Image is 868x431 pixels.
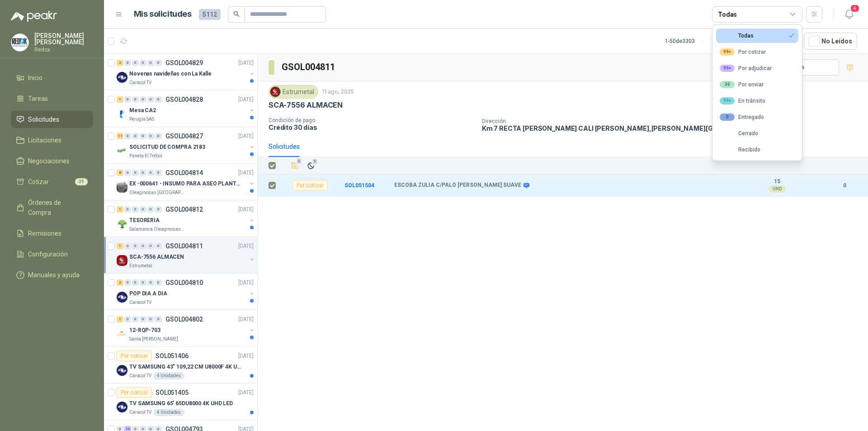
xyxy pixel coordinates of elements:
a: SOL051504 [344,182,374,189]
div: 0 [132,60,139,66]
p: 11 ago, 2025 [322,88,354,96]
button: No Leídos [804,33,857,50]
span: Negociaciones [28,156,70,166]
div: Por cotizar [292,180,328,191]
div: 99+ [720,65,735,72]
div: Por adjudicar [720,65,772,72]
p: [DATE] [238,352,254,360]
div: 0 [155,60,162,66]
div: 99+ [720,97,735,104]
div: 0 [155,96,162,103]
span: 1 [296,158,302,165]
p: Novenas navideñas con La Kalle [129,70,211,78]
div: 2 [117,60,123,66]
span: 4 [850,4,860,13]
div: 0 [140,279,146,286]
div: 0 [147,60,154,66]
p: Panela El Trébol [129,152,162,160]
div: Estrumetal [269,85,318,99]
div: 1 [117,243,123,249]
p: [DATE] [238,315,254,324]
button: Recibido [716,142,798,157]
span: Tareas [28,94,48,104]
div: 0 [155,206,162,213]
p: TV SAMSUNG 43" 109,22 CM U8000F 4K UHD [129,363,242,371]
a: Cotizar39 [11,173,93,190]
div: 0 [155,170,162,176]
div: 0 [147,316,154,322]
span: Cotizar [28,177,49,187]
span: Licitaciones [28,135,61,145]
div: 0 [124,279,131,286]
div: 0 [132,170,139,176]
p: [PERSON_NAME] [PERSON_NAME] [34,33,93,45]
p: [DATE] [238,388,254,397]
span: Inicio [28,73,42,83]
p: [DATE] [238,95,254,104]
p: GSOL004811 [165,243,203,249]
div: 4 Unidades [153,409,184,416]
div: 1 [117,206,123,213]
img: Company Logo [117,402,127,412]
p: TESORERIA [129,216,160,225]
img: Company Logo [117,109,127,119]
p: [DATE] [238,132,254,141]
p: Estrumetal [129,262,152,270]
div: 0 [155,316,162,322]
a: Licitaciones [11,132,93,149]
p: EX -000641 - INSUMO PARA ASEO PLANTA EXTRACTORA [129,180,242,188]
p: [DATE] [238,169,254,177]
button: Cerrado [716,126,798,141]
div: UND [769,185,786,193]
div: 0 [147,206,154,213]
b: ESCOBA ZULIA C/PALO [PERSON_NAME] SUAVE [394,182,521,189]
b: 0 [832,181,857,190]
div: Por cotizar [720,48,766,56]
div: 0 [124,96,131,103]
a: Solicitudes [11,111,93,128]
p: Santa [PERSON_NAME] [129,336,178,343]
div: 0 [124,170,131,176]
a: 2 0 0 0 0 0 GSOL004829[DATE] Company LogoNovenas navideñas con La KalleCaracol TV [117,57,255,86]
div: 0 [140,96,146,103]
img: Company Logo [117,182,127,193]
p: [DATE] [238,59,254,67]
div: 0 [720,114,735,121]
p: Salamanca Oleaginosas SAS [129,226,186,233]
div: 0 [124,206,131,213]
p: POP DIA A DIA [129,289,167,298]
p: Caracol TV [129,79,151,86]
p: Caracol TV [129,299,151,306]
a: 1 0 0 0 0 0 GSOL004811[DATE] Company LogoSCA-7556 ALMACENEstrumetal [117,241,255,270]
span: Configuración [28,249,68,259]
div: Por cotizar [117,387,152,398]
p: Redox [34,47,93,52]
div: 0 [140,206,146,213]
div: Recibido [720,147,760,153]
button: 0Entregado [716,110,798,124]
p: GSOL004827 [165,133,203,139]
div: Todas [720,33,754,39]
div: 11 [117,133,123,139]
div: 0 [147,96,154,103]
h3: GSOL004811 [282,60,336,74]
div: 0 [155,133,162,139]
a: Tareas [11,90,93,107]
b: 15 [746,178,808,185]
div: 0 [147,243,154,249]
p: 12-RQP-703 [129,326,160,335]
div: 0 [140,316,146,322]
a: 1 0 0 0 0 0 GSOL004812[DATE] Company LogoTESORERIASalamanca Oleaginosas SAS [117,204,255,233]
div: 0 [140,170,146,176]
a: Remisiones [11,225,93,242]
p: SOL051406 [156,353,189,359]
img: Company Logo [270,87,280,97]
img: Company Logo [117,292,127,303]
div: 0 [147,133,154,139]
p: GSOL004828 [165,96,203,103]
div: Todas [718,9,737,19]
a: Por cotizarSOL051406[DATE] Company LogoTV SAMSUNG 43" 109,22 CM U8000F 4K UHDCaracol TV4 Unidades [104,347,257,384]
div: Cerrado [720,130,758,137]
div: 0 [132,243,139,249]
